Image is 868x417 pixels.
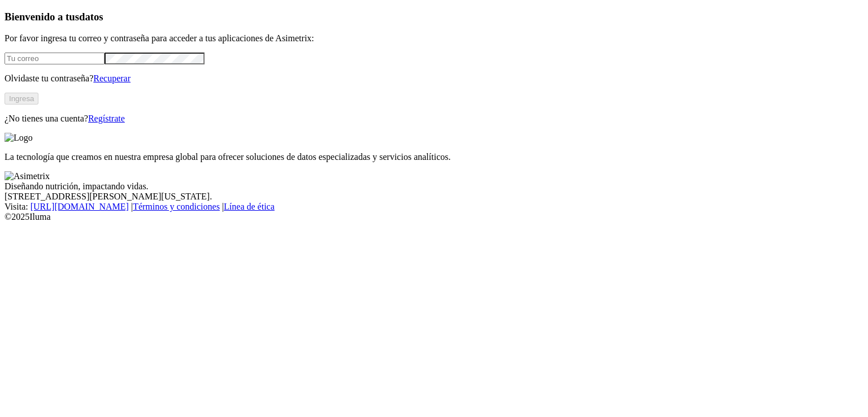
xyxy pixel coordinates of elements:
[5,171,50,181] img: Asimetrix
[5,11,863,23] h3: Bienvenido a tus
[31,202,129,211] a: [URL][DOMAIN_NAME]
[5,212,863,222] div: © 2025 Iluma
[5,53,105,64] input: Tu correo
[5,192,863,202] div: [STREET_ADDRESS][PERSON_NAME][US_STATE].
[5,181,863,192] div: Diseñando nutrición, impactando vidas.
[79,11,103,23] span: datos
[93,73,131,83] a: Recuperar
[224,202,275,211] a: Línea de ética
[5,33,863,44] p: Por favor ingresa tu correo y contraseña para acceder a tus aplicaciones de Asimetrix:
[88,114,125,123] a: Regístrate
[5,114,863,124] p: ¿No tienes una cuenta?
[5,73,863,84] p: Olvidaste tu contraseña?
[5,93,38,105] button: Ingresa
[133,202,220,211] a: Términos y condiciones
[5,152,863,162] p: La tecnología que creamos en nuestra empresa global para ofrecer soluciones de datos especializad...
[5,202,863,212] div: Visita : | |
[5,133,33,143] img: Logo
